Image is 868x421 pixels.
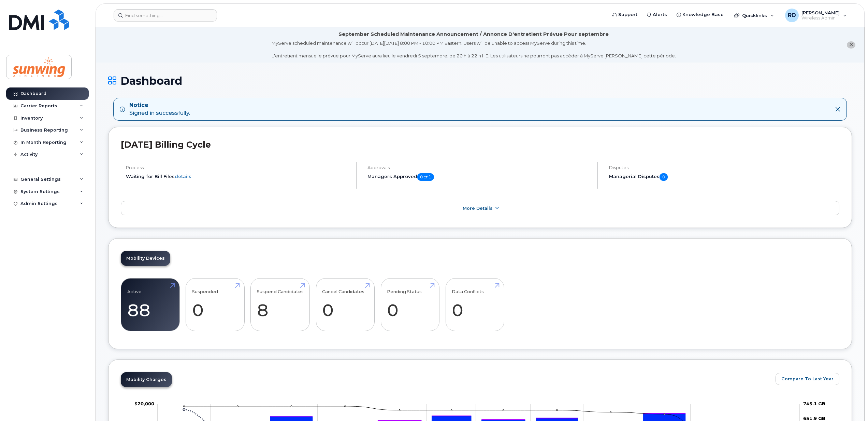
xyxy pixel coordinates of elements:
[387,282,433,327] a: Pending Status 0
[121,139,839,150] h2: [DATE] Billing Cycle
[367,165,592,170] h4: Approvals
[121,372,172,387] a: Mobility Charges
[192,282,238,327] a: Suspended 0
[847,41,855,49] button: close notification
[134,401,154,406] g: $0
[609,173,839,181] h5: Managerial Disputes
[338,31,609,38] div: September Scheduled Maintenance Announcement / Annonce D'entretient Prévue Pour septembre
[126,173,350,180] li: Waiting for Bill Files
[609,165,839,170] h4: Disputes
[367,173,592,181] h5: Managers Approved
[257,282,304,327] a: Suspend Candidates 8
[121,251,170,266] a: Mobility Devices
[129,101,190,109] strong: Notice
[660,173,668,181] span: 0
[781,376,834,382] span: Compare To Last Year
[803,401,825,406] tspan: 745.1 GB
[272,40,676,59] div: MyServe scheduled maintenance will occur [DATE][DATE] 8:00 PM - 10:00 PM Eastern. Users will be u...
[463,206,493,211] span: More Details
[175,174,191,179] a: details
[129,101,190,117] div: Signed in successfully.
[108,75,852,87] h1: Dashboard
[126,165,350,170] h4: Process
[322,282,368,327] a: Cancel Candidates 0
[417,173,434,181] span: 0 of 1
[127,282,173,327] a: Active 88
[776,373,839,385] button: Compare To Last Year
[452,282,498,327] a: Data Conflicts 0
[134,401,154,406] tspan: $20,000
